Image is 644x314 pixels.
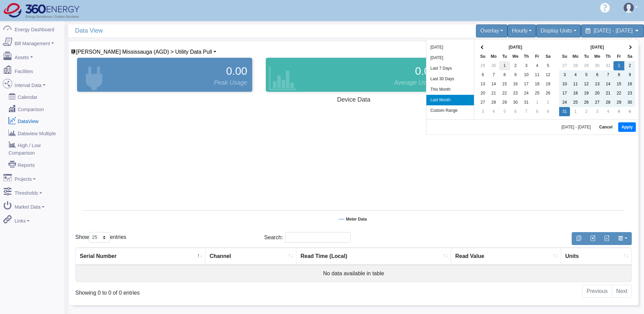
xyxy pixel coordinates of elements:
th: Th [603,52,613,61]
li: Last 7 Days [426,63,474,74]
td: 4 [488,107,499,116]
th: Sa [624,52,635,61]
div: Showing 0 to 0 of 0 entries [75,284,301,297]
td: 7 [521,107,532,116]
td: 1 [532,98,542,107]
label: Search: [264,232,351,243]
td: 30 [624,98,635,107]
td: 16 [624,80,635,89]
td: 28 [603,98,613,107]
th: Read Value : activate to sort column ascending [451,248,561,265]
td: 9 [624,70,635,80]
th: [DATE] [488,43,542,52]
td: 11 [532,70,542,80]
td: 30 [510,98,521,107]
td: 12 [542,70,553,80]
td: 27 [477,98,488,107]
td: 5 [581,70,592,80]
td: 4 [603,107,613,116]
td: 3 [559,70,570,80]
td: 20 [592,89,603,98]
td: 5 [499,107,510,116]
td: 15 [499,80,510,89]
td: 10 [559,80,570,89]
li: [DATE] [426,42,474,53]
td: 2 [581,107,592,116]
button: Export to Excel [586,232,600,245]
button: Show/Hide Columns [613,232,632,245]
li: Last 30 Days [426,74,474,84]
td: 3 [477,107,488,116]
td: 26 [542,89,553,98]
td: 31 [603,61,613,70]
img: user-3.svg [624,3,634,13]
th: Sa [542,52,553,61]
td: 27 [559,61,570,70]
td: 17 [521,80,532,89]
td: 8 [613,70,624,80]
th: Mo [570,52,581,61]
th: Serial Number : activate to sort column descending [76,248,205,265]
div: Overlay [476,24,508,37]
td: 29 [499,98,510,107]
td: 9 [542,107,553,116]
td: 10 [521,70,532,80]
td: 20 [477,89,488,98]
td: 22 [499,89,510,98]
td: 8 [532,107,542,116]
td: 21 [603,89,613,98]
a: [PERSON_NAME] Mississauga (AGD) > Utility Data Pull [71,49,216,55]
span: 0.00 [226,63,247,79]
td: 13 [477,80,488,89]
td: 25 [570,98,581,107]
span: Average Usage [394,78,436,87]
tspan: Device Data [337,96,371,103]
th: Mo [488,52,499,61]
span: Peak Usage [214,78,247,87]
td: 24 [559,98,570,107]
td: 15 [613,80,624,89]
td: 6 [592,70,603,80]
span: Device List [76,49,212,55]
label: Show entries [75,232,126,243]
span: 0.00 [415,63,436,79]
button: Generate PDF [600,232,614,245]
td: 31 [521,98,532,107]
span: [DATE] - [DATE] [594,28,633,34]
td: 18 [570,89,581,98]
tspan: Meter Data [346,217,367,222]
td: 19 [542,80,553,89]
td: 21 [488,89,499,98]
td: 23 [624,89,635,98]
td: 30 [592,61,603,70]
button: Cancel [596,122,615,132]
td: 30 [488,61,499,70]
td: 16 [510,80,521,89]
td: 5 [542,61,553,70]
td: 4 [570,70,581,80]
td: 2 [624,61,635,70]
td: 29 [581,61,592,70]
td: 3 [521,61,532,70]
th: We [510,52,521,61]
td: No data available in table [76,265,631,282]
td: 28 [488,98,499,107]
th: Tu [499,52,510,61]
div: Display Units [536,24,581,37]
td: 14 [603,80,613,89]
td: 27 [592,98,603,107]
td: 1 [499,61,510,70]
td: 23 [510,89,521,98]
li: This Month [426,84,474,95]
th: Su [559,52,570,61]
th: We [592,52,603,61]
td: 4 [532,61,542,70]
td: 12 [581,80,592,89]
th: Channel : activate to sort column ascending [205,248,296,265]
td: 1 [613,61,624,70]
th: Th [521,52,532,61]
td: 31 [559,107,570,116]
td: 29 [613,98,624,107]
td: 24 [521,89,532,98]
button: Copy to clipboard [572,232,586,245]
